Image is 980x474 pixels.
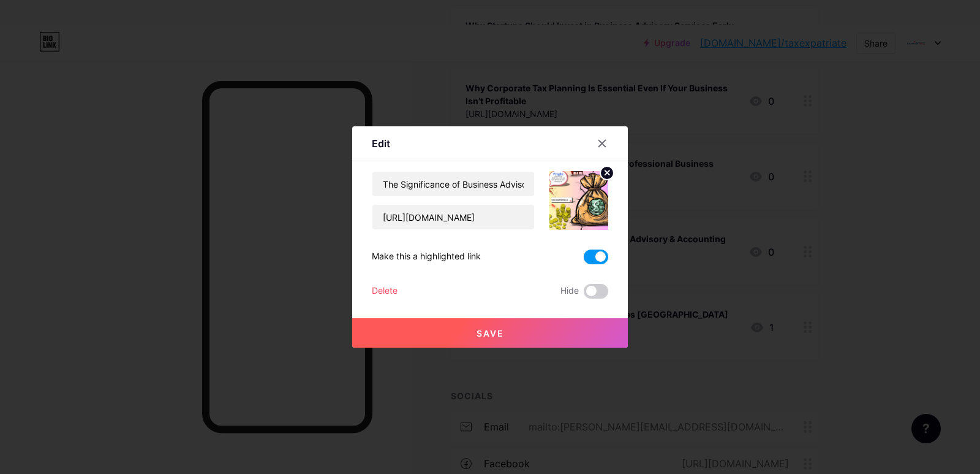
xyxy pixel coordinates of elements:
[352,318,628,348] button: Save
[372,172,534,196] input: Title
[372,250,481,264] div: Make this a highlighted link
[549,171,608,230] img: link_thumbnail
[372,284,398,299] div: Delete
[372,205,534,229] input: URL
[477,328,504,338] span: Save
[372,136,390,151] div: Edit
[560,284,579,299] span: Hide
